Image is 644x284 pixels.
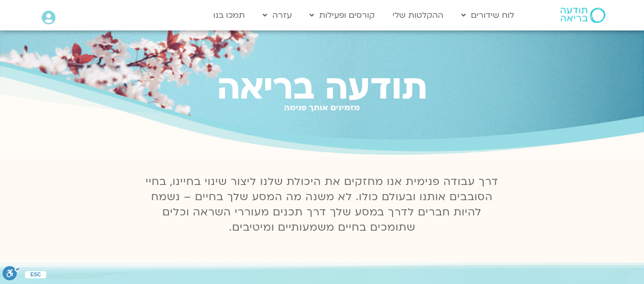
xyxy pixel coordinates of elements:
[561,8,605,23] img: תודעה בריאה
[387,6,449,25] a: ההקלטות שלי
[456,6,519,25] a: לוח שידורים
[258,6,297,25] a: עזרה
[304,6,380,25] a: קורסים ופעילות
[140,174,505,235] p: דרך עבודה פנימית אנו מחזקים את היכולת שלנו ליצור שינוי בחיינו, בחיי הסובבים אותנו ובעולם כולו. לא...
[208,6,250,25] a: תמכו בנו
